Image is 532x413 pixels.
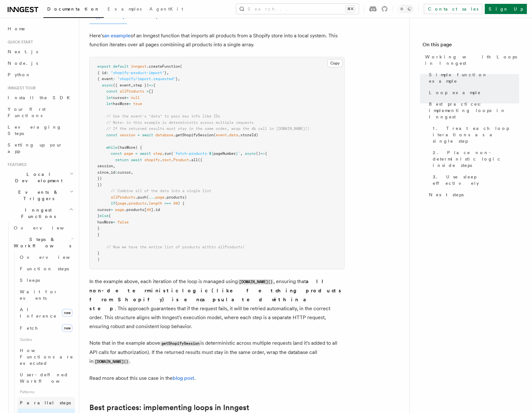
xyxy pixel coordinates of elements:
span: ` [238,151,240,156]
span: // Combine all of the data into a single list [111,189,211,193]
span: AgentKit [149,6,183,11]
span: ( [115,201,117,206]
p: Here's of an Inngest function that imports all products from a Shopify store into a local system.... [89,31,345,49]
span: === [164,201,171,206]
span: Function steps [20,266,69,271]
span: Best practices: implementing loops in Inngest [429,101,519,120]
a: Sleeps [17,274,75,286]
span: : [113,77,115,81]
span: { [153,83,155,87]
a: Best practices: implementing loops in Inngest [89,403,249,412]
span: { event [97,77,113,81]
a: Loop example [426,87,519,98]
span: . [227,133,229,137]
span: () [256,151,260,156]
span: event [216,133,227,137]
span: ) [97,257,100,262]
a: Fetchnew [17,322,75,334]
span: Steps & Workflows [11,236,71,249]
span: = [135,151,138,156]
span: export [97,64,111,69]
span: Inngest tour [5,86,36,91]
p: Read more about this use case in the . [89,374,345,383]
span: page [124,151,133,156]
span: .all [189,158,198,162]
span: null [131,95,140,100]
a: Next steps [426,189,519,200]
a: AgentKit [146,2,187,17]
span: 3. Use sleep effectively [433,174,519,186]
span: Sleeps [20,278,40,283]
span: shopify [144,158,160,162]
a: Contact sales [424,4,482,14]
span: .getShopifySession [173,133,214,137]
span: // Note: in this example is deterministic across multiple requests [106,120,254,125]
span: `fetch-products- [173,151,209,156]
a: User-defined Workflows [17,369,75,387]
a: Best practices: implementing loops in Inngest [426,98,519,123]
span: . [146,201,149,206]
span: page [115,207,124,212]
span: } [97,251,100,255]
button: Local Development [5,169,75,186]
a: Your first Functions [5,103,75,121]
span: . [171,158,173,162]
span: => [260,151,265,156]
span: Patterns [17,387,75,397]
span: (hasMore) { [117,145,142,150]
span: => [149,83,153,87]
a: Examples [104,2,146,17]
span: ].id [151,207,160,212]
span: Overview [14,225,79,230]
span: Next.js [8,49,38,54]
span: data [229,133,238,137]
span: ( [146,195,149,199]
span: return [115,158,129,162]
a: Leveraging Steps [5,121,75,139]
span: await [131,158,142,162]
span: while [106,145,117,150]
span: rest [162,158,171,162]
a: 2. Place non-deterministic logic inside steps [430,147,519,171]
code: [DOMAIN_NAME]() [238,279,273,285]
span: Inngest Functions [5,207,69,220]
span: allProducts [111,195,135,199]
span: step [153,151,162,156]
p: In the example above, each iteration of the loop is managed using , ensuring that . This approach... [89,277,345,331]
span: ({ event [113,83,131,87]
span: ( [214,133,216,137]
span: Simple function example [429,71,519,84]
button: Search...⌘K [236,4,359,14]
span: = [126,95,129,100]
span: step }) [133,83,149,87]
span: length [149,201,162,206]
a: Simple function example [426,69,519,87]
span: .products) [164,195,187,199]
span: Fetch [20,326,38,331]
span: = [146,89,149,94]
a: Parallel steps [17,397,75,409]
span: // Use the event's "data" to pass key info like IDs [106,114,220,118]
span: // If the returned results must stay in the same order, wrap the db call in [DOMAIN_NAME]() [106,126,310,131]
span: default [113,64,129,69]
span: cursor [113,95,126,100]
a: blog post [173,375,194,381]
span: { [109,214,111,218]
span: .run [162,151,171,156]
span: = [113,220,115,224]
span: Python [8,72,31,77]
a: Overview [11,222,75,234]
span: page [117,201,126,206]
span: = [129,101,131,106]
span: new [62,309,72,317]
a: Python [5,69,75,80]
span: Node.js [8,61,38,66]
span: } [236,151,238,156]
a: 1. Treat each loop iterations as a single step [430,123,519,147]
a: Overview [17,252,75,263]
span: "shopify-product-import" [111,71,164,75]
button: Events & Triggers [5,186,75,204]
span: How Functions are executed [20,348,73,366]
span: async [102,83,113,87]
span: = [111,207,113,212]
